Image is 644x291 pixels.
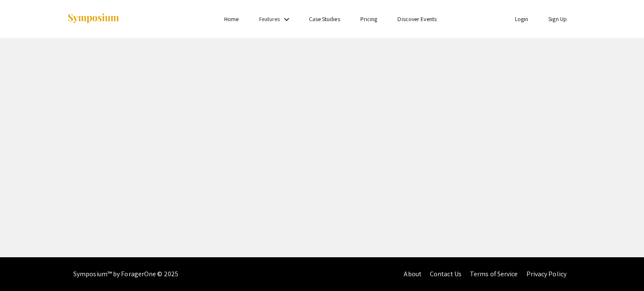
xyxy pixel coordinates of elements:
a: Sign Up [548,15,567,23]
img: Symposium by ForagerOne [67,13,120,24]
a: Contact Us [430,269,462,278]
div: Symposium™ by ForagerOne © 2025 [73,257,178,291]
a: Discover Events [397,15,437,23]
a: Features [259,15,280,23]
a: About [404,269,421,278]
a: Pricing [360,15,378,23]
mat-icon: Expand Features list [282,14,292,24]
a: Case Studies [309,15,340,23]
a: Privacy Policy [526,269,566,278]
a: Home [224,15,239,23]
a: Login [515,15,529,23]
a: Terms of Service [470,269,518,278]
